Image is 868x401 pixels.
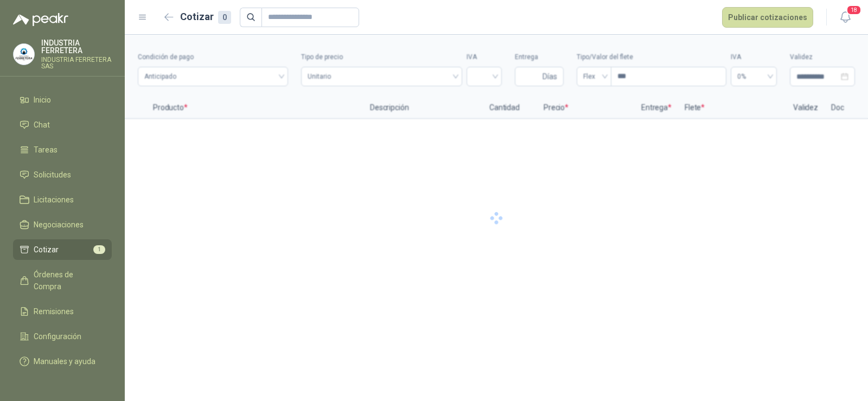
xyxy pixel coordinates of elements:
a: Inicio [13,90,112,110]
a: Solicitudes [13,164,112,185]
a: Tareas [13,139,112,160]
p: INDUSTRIA FERRETERA [41,39,112,54]
button: Publicar cotizaciones [722,7,813,28]
span: Negociaciones [34,219,84,231]
span: Solicitudes [34,169,71,181]
span: Tareas [34,144,58,156]
a: Licitaciones [13,189,112,210]
h2: Cotizar [180,9,231,24]
a: Cotizar1 [13,239,112,260]
span: 18 [846,5,861,15]
div: 0 [218,11,231,24]
span: Órdenes de Compra [34,269,101,292]
img: Logo peakr [13,13,68,26]
a: Negociaciones [13,214,112,235]
span: Inicio [34,94,51,106]
span: Manuales y ayuda [34,355,95,367]
a: Manuales y ayuda [13,351,112,372]
a: Órdenes de Compra [13,264,112,297]
p: INDUSTRIA FERRETERA SAS [41,56,112,69]
a: Remisiones [13,301,112,322]
span: Cotizar [34,244,59,256]
span: Chat [34,119,50,131]
span: 1 [93,245,105,254]
span: Configuración [34,330,81,342]
img: Company Logo [14,44,34,65]
button: 18 [835,8,855,27]
a: Chat [13,114,112,135]
span: Remisiones [34,305,74,317]
span: Licitaciones [34,194,74,206]
a: Configuración [13,326,112,347]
